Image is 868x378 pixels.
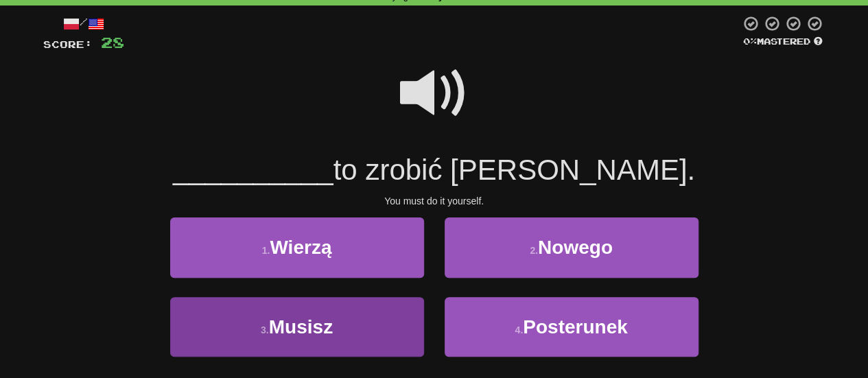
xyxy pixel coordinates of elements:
[261,324,269,335] small: 3 .
[170,217,424,277] button: 1.Wierzą
[269,316,333,338] span: Musisz
[743,36,757,47] span: 0 %
[43,38,93,50] span: Score:
[445,217,699,277] button: 2.Nowego
[43,15,124,32] div: /
[530,245,538,256] small: 2 .
[43,194,825,208] div: You must do it yourself.
[101,34,124,51] span: 28
[740,36,825,48] div: Mastered
[523,316,628,338] span: Posterunek
[515,324,523,335] small: 4 .
[333,154,695,186] span: to zrobić [PERSON_NAME].
[170,297,424,357] button: 3.Musisz
[445,297,699,357] button: 4.Posterunek
[262,245,270,256] small: 1 .
[538,237,613,258] span: Nowego
[173,154,333,186] span: __________
[270,237,331,258] span: Wierzą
